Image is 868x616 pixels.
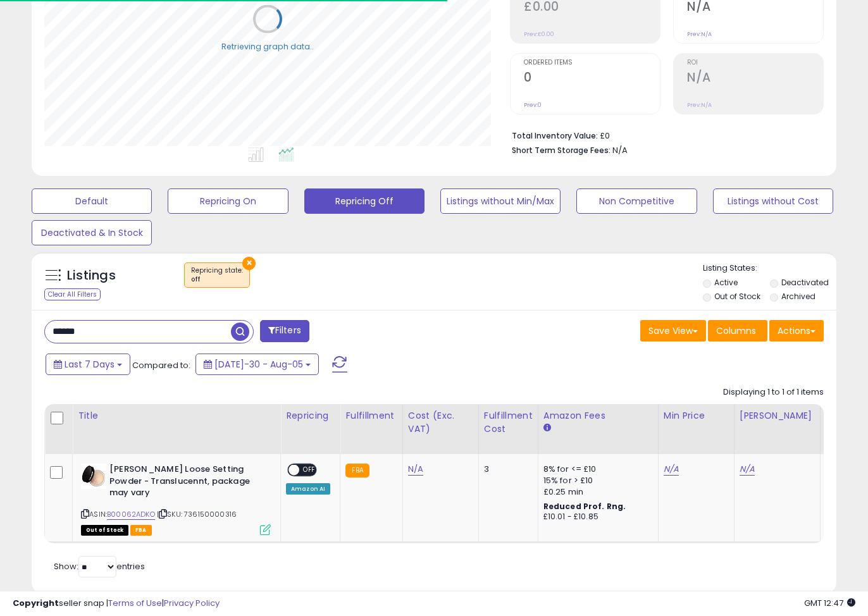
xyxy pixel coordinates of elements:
div: Clear All Filters [44,288,101,300]
button: Non Competitive [576,188,697,214]
small: Prev: N/A [687,101,712,109]
button: Columns [708,320,767,342]
p: Listing States: [703,262,836,274]
div: Amazon Fees [543,409,653,422]
a: Terms of Use [108,597,162,609]
b: [PERSON_NAME] Loose Setting Powder - Translucennt, package may vary [109,464,263,502]
a: Privacy Policy [164,597,220,609]
div: Displaying 1 to 1 of 1 items [723,386,824,398]
div: £10.01 - £10.85 [543,512,648,522]
button: Repricing Off [304,188,425,214]
div: seller snap | | [13,598,220,610]
label: Active [714,277,738,288]
strong: Copyright [13,597,59,609]
button: Deactivated & In Stock [32,220,152,245]
small: Prev: £0.00 [524,30,554,38]
b: Total Inventory Value: [512,130,598,141]
div: 8% for <= £10 [543,464,648,475]
small: Prev: 0 [524,101,542,109]
div: Title [78,409,275,422]
label: Deactivated [781,277,829,288]
div: Min Price [664,409,729,422]
div: Repricing [286,409,335,422]
button: Actions [769,320,824,342]
button: Save View [640,320,706,342]
img: 41waWOK+NJL._SL40_.jpg [81,464,106,489]
div: off [191,275,243,284]
div: 3 [484,464,528,475]
div: ASIN: [81,464,271,534]
span: FBA [130,525,152,536]
h2: 0 [524,70,660,87]
button: [DATE]-30 - Aug-05 [195,354,319,375]
button: Listings without Min/Max [440,188,561,214]
button: Last 7 Days [46,354,130,375]
button: Filters [260,320,309,342]
span: | SKU: 736150000316 [157,509,237,519]
button: Repricing On [168,188,288,214]
div: Amazon AI [286,483,330,495]
div: Cost (Exc. VAT) [408,409,473,436]
label: Archived [781,291,815,302]
h5: Listings [67,267,116,285]
span: OFF [299,465,319,476]
div: 15% for > £10 [543,475,648,486]
button: Listings without Cost [713,188,833,214]
div: Retrieving graph data.. [221,40,314,52]
b: Reduced Prof. Rng. [543,501,626,512]
button: × [242,257,256,270]
b: Short Term Storage Fees: [512,145,611,156]
label: Out of Stock [714,291,760,302]
small: Amazon Fees. [543,422,551,434]
span: Columns [716,324,756,337]
button: Default [32,188,152,214]
span: 2025-08-13 12:47 GMT [804,597,855,609]
a: N/A [408,463,423,476]
small: Prev: N/A [687,30,712,38]
span: N/A [612,144,628,156]
a: B00062ADKO [107,509,155,520]
div: Fulfillment Cost [484,409,533,436]
li: £0 [512,127,814,142]
span: ROI [687,59,823,66]
div: £0.25 min [543,486,648,498]
div: Fulfillment [345,409,397,422]
span: Compared to: [132,359,190,371]
span: Show: entries [54,560,145,572]
div: [PERSON_NAME] [740,409,815,422]
span: Repricing state : [191,266,243,285]
span: Last 7 Days [65,358,115,371]
a: N/A [664,463,679,476]
h2: N/A [687,70,823,87]
span: [DATE]-30 - Aug-05 [214,358,303,371]
a: N/A [740,463,755,476]
span: Ordered Items [524,59,660,66]
small: FBA [345,464,369,477]
span: All listings that are currently out of stock and unavailable for purchase on Amazon [81,525,128,536]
